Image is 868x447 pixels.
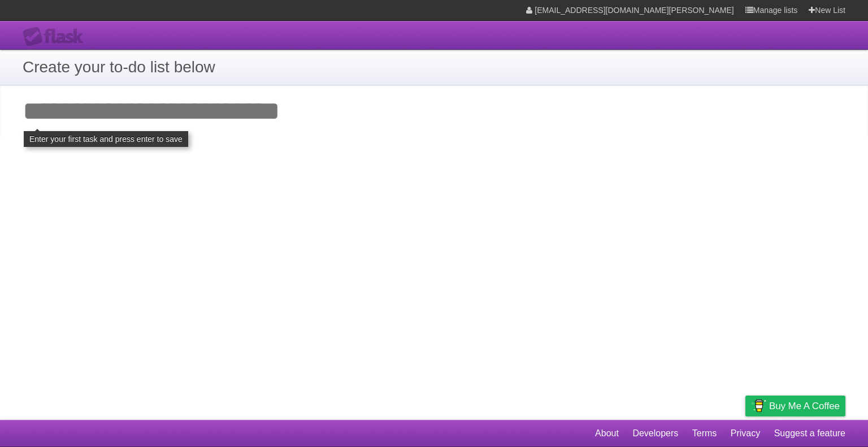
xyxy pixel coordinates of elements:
[769,396,840,416] span: Buy me a coffee
[774,423,845,444] a: Suggest a feature
[632,423,678,444] a: Developers
[23,27,90,47] div: Flask
[731,423,760,444] a: Privacy
[751,396,766,415] img: Buy me a coffee
[745,396,845,416] a: Buy me a coffee
[595,423,619,444] a: About
[692,423,717,444] a: Terms
[23,55,845,79] h1: Create your to-do list below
